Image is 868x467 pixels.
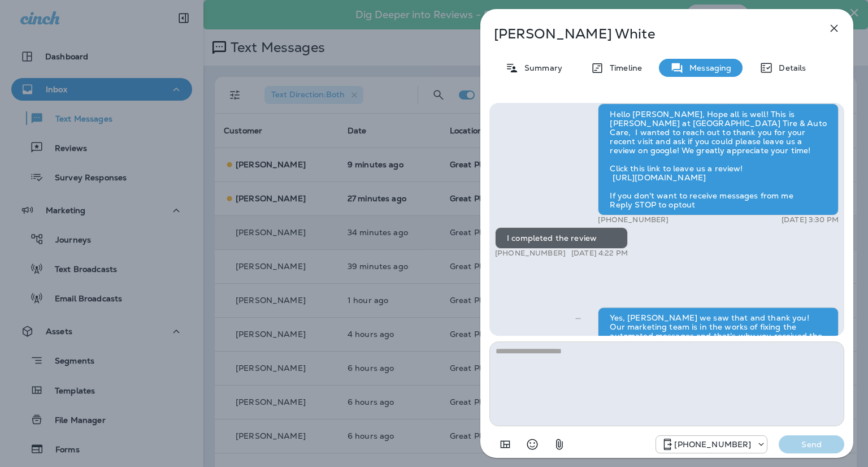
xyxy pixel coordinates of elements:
div: I completed the review [495,227,628,249]
span: Sent [575,312,581,322]
div: Hello [PERSON_NAME], Hope all is well! This is [PERSON_NAME] at [GEOGRAPHIC_DATA] Tire & Auto Car... [598,103,839,215]
p: Messaging [684,63,731,72]
p: [PHONE_NUMBER] [674,440,751,449]
div: Yes, [PERSON_NAME] we saw that and thank you! Our marketing team is in the works of fixing the au... [598,307,839,365]
button: Add in a premade template [494,433,517,456]
div: +1 (918) 203-8556 [656,438,767,451]
p: [PHONE_NUMBER] [495,249,566,258]
p: [PHONE_NUMBER] [598,215,669,224]
p: Summary [519,63,562,72]
button: Select an emoji [521,433,544,456]
p: Details [773,63,806,72]
p: Timeline [604,63,642,72]
p: [DATE] 3:30 PM [782,215,839,224]
p: [DATE] 4:22 PM [571,249,628,258]
p: [PERSON_NAME] White [494,26,802,42]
